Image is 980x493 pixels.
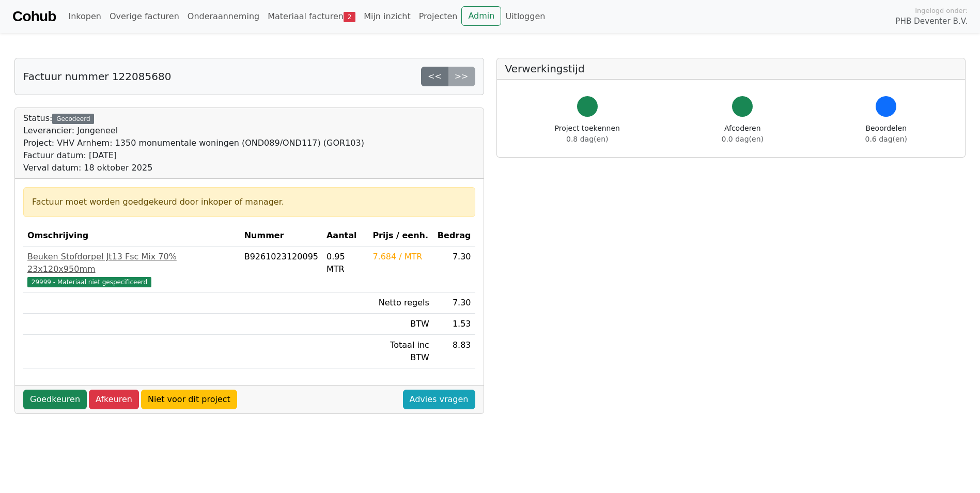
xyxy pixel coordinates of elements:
[64,6,105,27] a: Inkopen
[23,125,364,137] div: Leverancier: Jongeneel
[32,196,466,208] div: Factuur moet worden goedgekeurd door inkoper of manager.
[27,251,236,288] a: Beuken Stofdorpel Jt13 Fsc Mix 70% 23x120x950mm29999 - Materiaal niet gespecificeerd
[12,4,56,29] a: Cohub
[183,6,263,27] a: Onderaanneming
[368,292,433,314] td: Netto regels
[368,225,433,246] th: Prijs / eenh.
[141,390,237,409] a: Niet voor dit project
[23,390,87,409] a: Goedkeuren
[895,16,968,27] span: PHB Deventer B.V.
[27,251,236,275] div: Beuken Stofdorpel Jt13 Fsc Mix 70% 23x120x950mm
[433,225,475,246] th: Bedrag
[865,135,907,143] span: 0.6 dag(en)
[105,6,183,27] a: Overige facturen
[23,70,171,83] h5: Factuur nummer 122085680
[433,335,475,368] td: 8.83
[23,112,364,174] div: Status:
[322,225,368,246] th: Aantal
[23,225,240,246] th: Omschrijving
[501,6,549,27] a: Uitloggen
[722,123,764,145] div: Afcoderen
[240,225,322,246] th: Nummer
[52,114,94,124] div: Gecodeerd
[23,149,364,162] div: Factuur datum: [DATE]
[368,335,433,368] td: Totaal inc BTW
[368,314,433,335] td: BTW
[433,246,475,292] td: 7.30
[263,6,360,27] a: Materiaal facturen2
[566,135,608,143] span: 0.8 dag(en)
[433,314,475,335] td: 1.53
[27,277,151,287] span: 29999 - Materiaal niet gespecificeerd
[403,390,475,409] a: Advies vragen
[372,251,429,263] div: 7.684 / MTR
[722,135,764,143] span: 0.0 dag(en)
[344,12,355,22] span: 2
[915,6,968,16] span: Ingelogd onder:
[865,123,907,145] div: Beoordelen
[360,6,415,27] a: Mijn inzicht
[415,6,462,27] a: Projecten
[505,63,957,75] h5: Verwerkingstijd
[421,67,448,86] a: <<
[461,6,501,26] a: Admin
[23,162,364,174] div: Verval datum: 18 oktober 2025
[240,246,322,292] td: B9261023120095
[326,251,364,275] div: 0.95 MTR
[89,390,139,409] a: Afkeuren
[433,292,475,314] td: 7.30
[23,137,364,149] div: Project: VHV Arnhem: 1350 monumentale woningen (OND089/OND117) (GOR103)
[555,123,620,145] div: Project toekennen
